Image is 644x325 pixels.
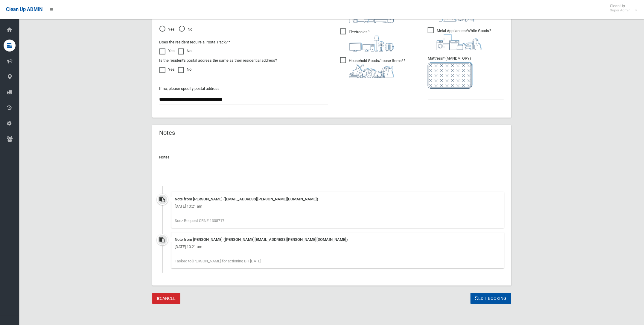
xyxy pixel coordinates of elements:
label: Yes [159,47,175,55]
span: Electronics [340,28,394,52]
header: Notes [152,127,182,139]
small: Super Admin [610,8,631,13]
label: Yes [159,66,175,73]
label: Does the resident require a Postal Pack? * [159,39,231,46]
i: ? [437,28,491,50]
p: Notes [159,154,504,161]
span: Clean Up [607,4,637,13]
i: ? [349,58,406,78]
label: No [178,47,192,55]
span: Yes [159,26,175,33]
span: Suez Request CRN# 1308717 [175,218,225,223]
span: Tasked to [PERSON_NAME] for actioning BH [DATE] [175,259,261,263]
span: Mattress* (MANDATORY) [428,56,504,89]
div: Note from [PERSON_NAME] ([PERSON_NAME][EMAIL_ADDRESS][PERSON_NAME][DOMAIN_NAME]) [175,236,500,243]
div: Note from [PERSON_NAME] ([EMAIL_ADDRESS][PERSON_NAME][DOMAIN_NAME]) [175,196,500,203]
span: Clean Up ADMIN [6,7,42,12]
img: e7408bece873d2c1783593a074e5cb2f.png [428,62,473,89]
img: 36c1b0289cb1767239cdd3de9e694f19.png [437,34,482,50]
label: Is the resident's postal address the same as their residential address? [159,57,277,64]
span: No [179,26,193,33]
i: ? [349,30,394,52]
button: Edit Booking [471,293,511,304]
div: [DATE] 10:21 am [175,243,500,250]
label: No [178,66,192,73]
img: b13cc3517677393f34c0a387616ef184.png [349,64,394,78]
div: [DATE] 10:21 am [175,203,500,210]
span: Household Goods/Loose Items* [340,57,406,78]
span: Metal Appliances/White Goods [428,27,491,50]
label: If no, please specify postal address [159,85,220,92]
img: 394712a680b73dbc3d2a6a3a7ffe5a07.png [349,36,394,52]
a: Cancel [152,293,180,304]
